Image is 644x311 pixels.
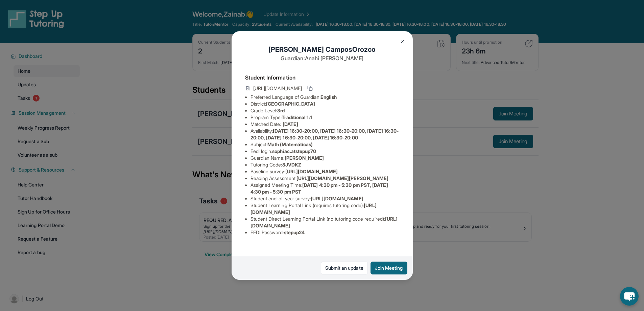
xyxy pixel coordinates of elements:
[251,216,399,229] li: Student Direct Learning Portal Link (no tutoring code required) :
[306,84,314,92] button: Copy link
[251,195,399,202] li: Student end-of-year survey :
[251,141,399,148] li: Subject :
[282,162,301,168] span: 8JVDKZ
[251,107,399,114] li: Grade Level:
[251,202,399,216] li: Student Learning Portal Link (requires tutoring code) :
[284,229,305,235] span: stepup24
[321,262,368,274] a: Submit an update
[266,101,315,107] span: [GEOGRAPHIC_DATA]
[371,262,407,274] button: Join Meeting
[251,128,399,141] li: Availability:
[620,287,639,306] button: chat-button
[251,94,399,101] li: Preferred Language of Guardian:
[245,45,399,54] h1: [PERSON_NAME] CamposOrozco
[311,196,363,201] span: [URL][DOMAIN_NAME]
[283,121,298,127] span: [DATE]
[282,114,312,120] span: Traditional 1:1
[251,121,399,128] li: Matched Date:
[320,94,337,100] span: English
[272,148,316,154] span: sophiac.atstepup70
[251,229,399,236] li: EEDI Password :
[400,39,405,44] img: Close Icon
[285,155,324,161] span: [PERSON_NAME]
[251,101,399,107] li: District:
[251,182,399,195] li: Assigned Meeting Time :
[251,161,399,168] li: Tutoring Code :
[251,168,399,175] li: Baseline survey :
[277,108,285,113] span: 3rd
[251,148,399,155] li: Eedi login :
[267,141,313,147] span: Math (Matemáticas)
[251,128,399,140] span: [DATE] 16:30-20:00, [DATE] 16:30-20:00, [DATE] 16:30-20:00, [DATE] 16:30-20:00, [DATE] 16:30-20:00
[296,175,388,181] span: [URL][DOMAIN_NAME][PERSON_NAME]
[251,175,399,182] li: Reading Assessment :
[245,54,399,62] p: Guardian: Anahi [PERSON_NAME]
[285,169,338,174] span: [URL][DOMAIN_NAME]
[251,155,399,161] li: Guardian Name :
[245,73,399,82] h4: Student Information
[251,182,388,195] span: [DATE] 4:30 pm - 5:30 pm PST, [DATE] 4:30 pm - 5:30 pm PST
[251,114,399,121] li: Program Type:
[253,85,302,92] span: [URL][DOMAIN_NAME]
